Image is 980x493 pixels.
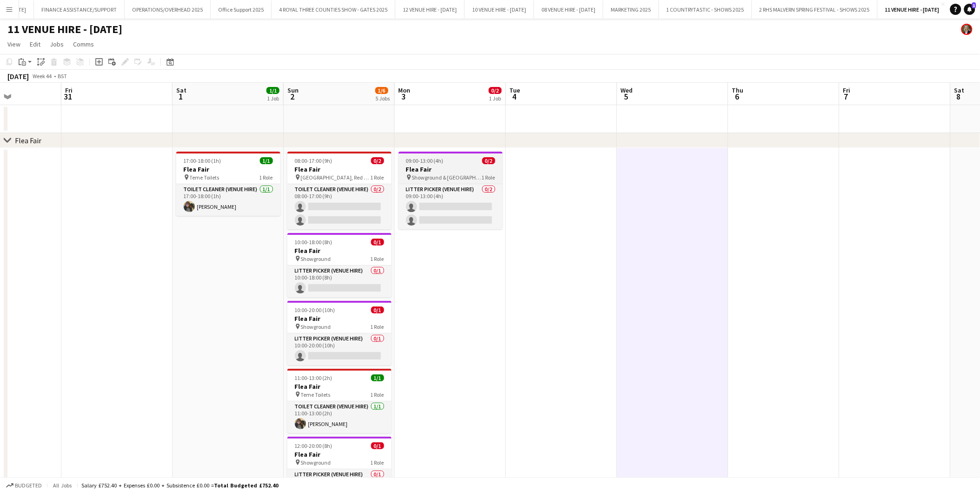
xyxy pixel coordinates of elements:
div: Salary £752.40 + Expenses £0.00 + Subsistence £0.00 = [81,482,278,489]
app-job-card: 08:00-17:00 (9h)0/2Flea Fair [GEOGRAPHIC_DATA], Red Toilets1 RoleToilet Cleaner (Venue Hire)0/208... [287,152,392,229]
app-job-card: 10:00-20:00 (10h)0/1Flea Fair Showground1 RoleLitter Picker (Venue Hire)0/110:00-20:00 (10h) [287,301,392,365]
span: Sat [176,86,187,94]
span: 0/1 [371,442,384,449]
span: 08:00-17:00 (9h) [295,157,333,164]
app-card-role: Litter Picker (Venue Hire)0/209:00-13:00 (4h) [399,184,503,229]
span: 11:00-13:00 (2h) [295,374,333,381]
span: Wed [621,86,633,94]
button: MARKETING 2025 [603,0,659,19]
span: Mon [399,86,411,94]
span: Showground [301,323,331,330]
app-user-avatar: Emily Jauncey [961,24,973,35]
app-card-role: Toilet Cleaner (Venue Hire)0/208:00-17:00 (9h) [287,184,392,229]
span: All jobs [51,482,73,489]
span: Budgeted [15,482,42,489]
button: 4 ROYAL THREE COUNTIES SHOW - GATES 2025 [272,0,395,19]
h3: Flea Fair [287,382,392,391]
span: 0/1 [371,239,384,246]
span: Teme Toilets [301,391,331,398]
span: 5 [620,91,633,102]
span: 8 [953,91,965,102]
a: 1 [964,4,975,15]
span: Comms [73,40,94,48]
span: 7 [842,91,851,102]
app-card-role: Litter Picker (Venue Hire)0/110:00-18:00 (8h) [287,266,392,297]
span: 2 [286,91,299,102]
span: 1/6 [375,87,388,94]
span: 1 [972,2,976,8]
span: Teme Toilets [190,174,220,181]
span: View [7,40,20,48]
span: 6 [731,91,744,102]
a: View [4,38,24,50]
span: 1 Role [482,174,495,181]
span: 31 [64,91,73,102]
button: FINANCE ASSISTANCE/SUPPORT [34,0,125,19]
h3: Flea Fair [287,450,392,459]
span: 0/1 [371,306,384,313]
div: Flea Fair [15,136,41,145]
h3: Flea Fair [399,165,503,173]
button: 11 VENUE HIRE - [DATE] [878,0,947,19]
button: Office Support 2025 [211,0,272,19]
button: 12 VENUE HIRE - [DATE] [395,0,465,19]
span: 4 [508,91,520,102]
span: 3 [397,91,411,102]
span: 09:00-13:00 (4h) [406,157,444,164]
span: [GEOGRAPHIC_DATA], Red Toilets [301,174,371,181]
span: Sat [954,86,965,94]
span: 1/1 [260,157,273,164]
div: 1 Job [267,95,279,102]
span: 0/2 [489,87,502,94]
app-card-role: Toilet Cleaner (Venue Hire)1/117:00-18:00 (1h)[PERSON_NAME] [176,184,280,216]
button: 08 VENUE HIRE - [DATE] [534,0,603,19]
span: Total Budgeted £752.40 [214,482,278,489]
app-job-card: 11:00-13:00 (2h)1/1Flea Fair Teme Toilets1 RoleToilet Cleaner (Venue Hire)1/111:00-13:00 (2h)[PER... [287,369,392,433]
span: 10:00-20:00 (10h) [295,306,335,313]
span: 1 [175,91,187,102]
app-card-role: Toilet Cleaner (Venue Hire)1/111:00-13:00 (2h)[PERSON_NAME] [287,401,392,433]
span: Edit [30,40,40,48]
h3: Flea Fair [287,246,392,255]
span: Fri [65,86,73,94]
span: Week 44 [31,73,54,80]
span: Tue [510,86,520,94]
app-job-card: 10:00-18:00 (8h)0/1Flea Fair Showground1 RoleLitter Picker (Venue Hire)0/110:00-18:00 (8h) [287,233,392,297]
span: Showground & [GEOGRAPHIC_DATA] [412,174,482,181]
button: 2 RHS MALVERN SPRING FESTIVAL - SHOWS 2025 [752,0,878,19]
span: Fri [843,86,851,94]
h3: Flea Fair [287,314,392,323]
button: OPERATIONS/OVERHEAD 2025 [125,0,211,19]
div: [DATE] [7,72,29,81]
span: 1 Role [371,174,384,181]
a: Comms [69,38,98,50]
span: 1/1 [371,374,384,381]
span: Thu [732,86,744,94]
span: Jobs [50,40,64,48]
span: Showground [301,459,331,466]
span: 1 Role [371,391,384,398]
a: Jobs [46,38,67,50]
app-job-card: 09:00-13:00 (4h)0/2Flea Fair Showground & [GEOGRAPHIC_DATA]1 RoleLitter Picker (Venue Hire)0/209:... [399,152,503,229]
span: 12:00-20:00 (8h) [295,442,333,449]
span: 17:00-18:00 (1h) [184,157,221,164]
span: 1 Role [371,255,384,262]
app-job-card: 17:00-18:00 (1h)1/1Flea Fair Teme Toilets1 RoleToilet Cleaner (Venue Hire)1/117:00-18:00 (1h)[PER... [176,152,280,216]
span: Sun [287,86,299,94]
h3: Flea Fair [287,165,392,173]
span: 0/2 [371,157,384,164]
span: 10:00-18:00 (8h) [295,239,333,246]
span: 1/1 [267,87,280,94]
app-card-role: Litter Picker (Venue Hire)0/110:00-20:00 (10h) [287,333,392,365]
h1: 11 VENUE HIRE - [DATE] [7,22,122,36]
button: 1 COUNTRYTASTIC - SHOWS 2025 [659,0,752,19]
a: Edit [26,38,44,50]
span: 1 Role [371,459,384,466]
span: 1 Role [260,174,273,181]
